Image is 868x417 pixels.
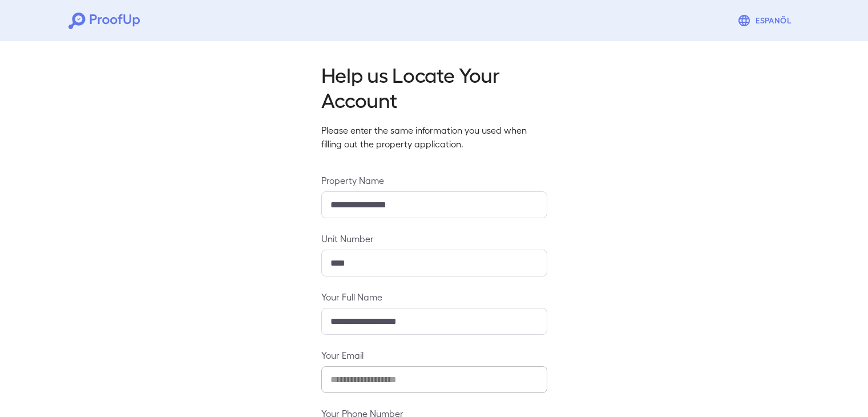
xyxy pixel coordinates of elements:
h2: Help us Locate Your Account [321,62,547,112]
button: Espanõl [733,9,800,32]
label: Unit Number [321,232,547,245]
p: Please enter the same information you used when filling out the property application. [321,123,547,151]
label: Your Full Name [321,290,547,303]
label: Your Email [321,348,547,362]
label: Property Name [321,174,547,187]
